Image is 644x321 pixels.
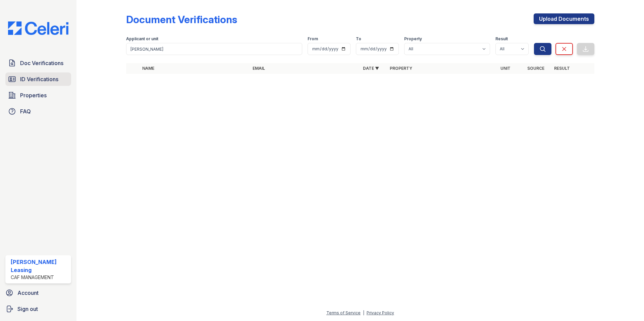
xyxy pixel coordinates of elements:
[20,107,31,115] span: FAQ
[11,258,68,274] div: [PERSON_NAME] Leasing
[126,36,158,42] label: Applicant or unit
[20,59,63,67] span: Doc Verifications
[126,13,237,25] div: Document Verifications
[20,91,47,99] span: Properties
[326,310,361,315] a: Terms of Service
[356,36,361,42] label: To
[3,302,74,316] a: Sign out
[142,66,154,71] a: Name
[554,66,570,71] a: Result
[390,66,412,71] a: Property
[17,305,38,313] span: Sign out
[5,105,71,118] a: FAQ
[404,36,422,42] label: Property
[3,21,74,35] img: CE_Logo_Blue-a8612792a0a2168367f1c8372b55b34899dd931a85d93a1a3d3e32e68fde9ad4.png
[527,66,544,71] a: Source
[534,13,594,24] a: Upload Documents
[5,89,71,102] a: Properties
[5,72,71,86] a: ID Verifications
[3,286,74,300] a: Account
[500,66,511,71] a: Unit
[363,310,364,315] div: |
[363,66,379,71] a: Date ▼
[20,75,58,83] span: ID Verifications
[5,56,71,70] a: Doc Verifications
[495,36,508,42] label: Result
[17,289,39,297] span: Account
[367,310,394,315] a: Privacy Policy
[11,274,68,281] div: CAF Management
[126,43,302,55] input: Search by name, email, or unit number
[308,36,318,42] label: From
[253,66,265,71] a: Email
